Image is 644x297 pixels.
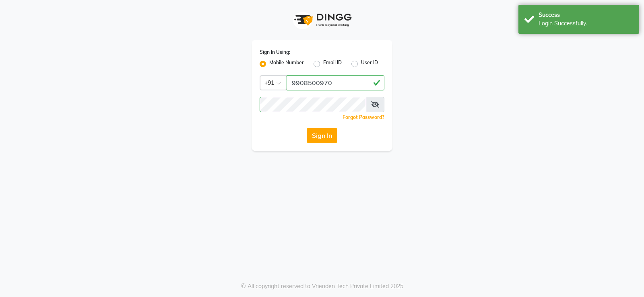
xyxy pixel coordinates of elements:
[361,59,378,69] label: User ID
[260,49,290,56] label: Sign In Using:
[287,75,384,90] input: Username
[323,59,342,69] label: Email ID
[307,128,337,143] button: Sign In
[539,11,633,19] div: Success
[269,59,304,69] label: Mobile Number
[260,97,366,112] input: Username
[539,19,633,28] div: Login Successfully.
[290,8,354,32] img: logo1.svg
[343,114,384,120] a: Forgot Password?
